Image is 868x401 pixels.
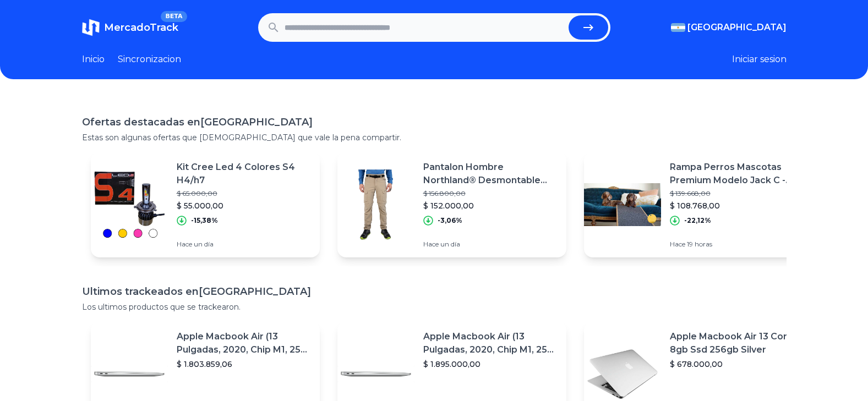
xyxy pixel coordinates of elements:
[82,284,787,299] h1: Ultimos trackeados en [GEOGRAPHIC_DATA]
[670,240,804,249] p: Hace 19 horas
[177,359,311,370] p: $ 1.803.859,06
[423,359,558,370] p: $ 1.895.000,00
[584,152,813,257] a: Featured imageRampa Perros Mascotas Premium Modelo Jack C - Con Envío -$ 139.668,00$ 108.768,00-2...
[91,166,168,243] img: Featured image
[670,161,804,187] p: Rampa Perros Mascotas Premium Modelo Jack C - Con Envío -
[82,19,178,36] a: MercadoTrackBETA
[670,359,804,370] p: $ 678.000,00
[177,200,311,211] p: $ 55.000,00
[732,53,787,66] button: Iniciar sesion
[671,23,685,32] img: Argentina
[684,216,711,225] p: -22,12%
[423,330,558,356] p: Apple Macbook Air (13 Pulgadas, 2020, Chip M1, 256 Gb De Ssd, 8 Gb De Ram) - Plata
[118,53,181,66] a: Sincronizacion
[687,21,787,34] span: [GEOGRAPHIC_DATA]
[584,166,661,243] img: Featured image
[91,152,320,257] a: Featured imageKit Cree Led 4 Colores S4 H4/h7$ 65.000,00$ 55.000,00-15,38%Hace un día
[82,19,100,36] img: MercadoTrack
[438,216,462,225] p: -3,06%
[161,11,187,22] span: BETA
[670,189,804,198] p: $ 139.668,00
[104,21,178,34] span: MercadoTrack
[177,189,311,198] p: $ 65.000,00
[670,200,804,211] p: $ 108.768,00
[423,200,558,211] p: $ 152.000,00
[82,132,787,143] p: Estas son algunas ofertas que [DEMOGRAPHIC_DATA] que vale la pena compartir.
[191,216,218,225] p: -15,38%
[423,161,558,187] p: Pantalon Hombre Northland® Desmontable Trekking Filtro Uv40
[82,301,787,312] p: Los ultimos productos que se trackearon.
[337,152,566,257] a: Featured imagePantalon Hombre Northland® Desmontable Trekking Filtro Uv40$ 156.800,00$ 152.000,00...
[177,161,311,187] p: Kit Cree Led 4 Colores S4 H4/h7
[423,240,558,249] p: Hace un día
[177,330,311,356] p: Apple Macbook Air (13 Pulgadas, 2020, Chip M1, 256 Gb De Ssd, 8 Gb De Ram) - Plata
[337,166,414,243] img: Featured image
[82,53,105,66] a: Inicio
[82,114,787,130] h1: Ofertas destacadas en [GEOGRAPHIC_DATA]
[423,189,558,198] p: $ 156.800,00
[670,330,804,356] p: Apple Macbook Air 13 Core I5 8gb Ssd 256gb Silver
[671,21,787,34] button: [GEOGRAPHIC_DATA]
[177,240,311,249] p: Hace un día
